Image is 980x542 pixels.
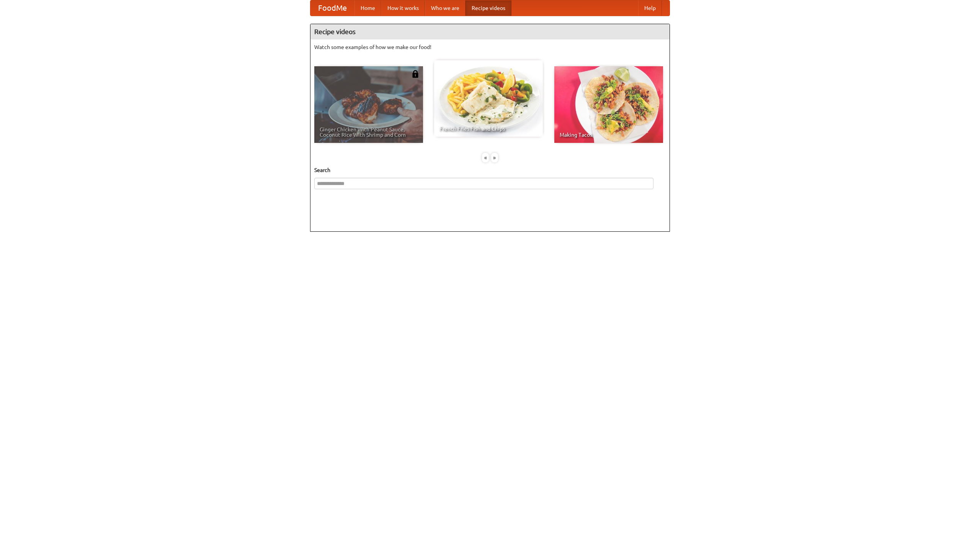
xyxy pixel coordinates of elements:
h5: Search [314,166,666,174]
span: French Fries Fish and Chips [439,126,537,131]
a: How it works [381,0,425,16]
div: » [491,153,498,162]
a: French Fries Fish and Chips [434,60,543,137]
div: « [482,153,489,162]
a: FoodMe [310,0,354,16]
a: Making Tacos [554,66,663,143]
a: Help [638,0,662,16]
h4: Recipe videos [310,24,670,39]
span: Making Tacos [560,132,658,138]
a: Who we are [425,0,465,16]
p: Watch some examples of how we make our food! [314,43,666,51]
a: Recipe videos [465,0,511,16]
img: 483408.png [412,70,419,78]
a: Home [354,0,381,16]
